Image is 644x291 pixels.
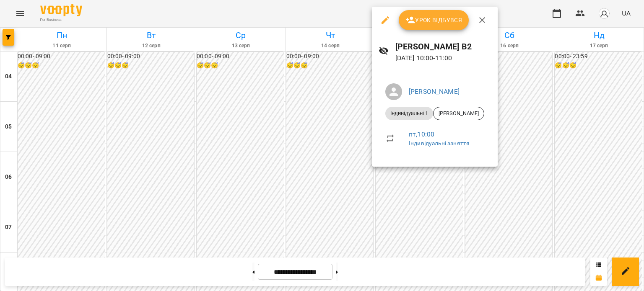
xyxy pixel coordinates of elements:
[395,40,491,53] h6: [PERSON_NAME] В2
[405,15,462,25] span: Урок відбувся
[434,110,484,117] span: [PERSON_NAME]
[409,88,460,95] a: [PERSON_NAME]
[399,10,469,30] button: Урок відбувся
[409,130,434,138] a: пт , 10:00
[409,140,470,147] a: Індивідуальні заняття
[395,53,491,63] p: [DATE] 10:00 - 11:00
[385,110,433,117] span: Індивідуальні 1
[433,107,484,120] div: [PERSON_NAME]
